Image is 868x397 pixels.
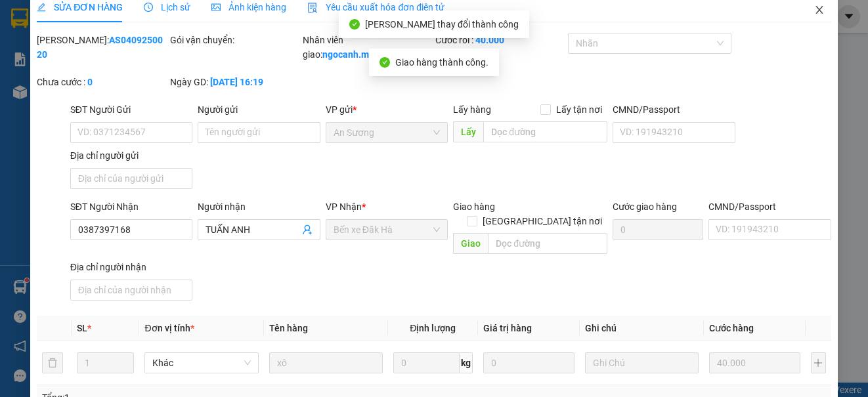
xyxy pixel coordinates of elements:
[37,3,46,12] span: edit
[613,219,703,240] input: Cước giao hàng
[613,102,735,117] div: CMND/Passport
[477,214,607,228] span: [GEOGRAPHIC_DATA] tận nơi
[483,352,575,373] input: 0
[453,121,483,142] span: Lấy
[380,57,390,68] span: check-circle
[152,353,250,373] span: Khác
[326,201,362,212] span: VP Nhận
[580,316,704,341] th: Ghi chú
[483,121,607,142] input: Dọc đường
[42,352,63,373] button: delete
[70,168,192,189] input: Địa chỉ của người gửi
[453,201,495,212] span: Giao hàng
[198,102,320,117] div: Người gửi
[170,75,300,89] div: Ngày GD:
[170,33,300,47] div: Gói vận chuyển:
[210,77,263,87] b: [DATE] 16:19
[349,19,360,30] span: check-circle
[144,3,153,12] span: clock-circle
[302,224,313,235] span: user-add
[303,33,433,62] div: Nhân viên giao:
[551,102,607,117] span: Lấy tận nơi
[70,260,192,274] div: Địa chỉ người nhận
[585,352,699,373] input: Ghi Chú
[269,323,308,333] span: Tên hàng
[307,2,445,12] span: Yêu cầu xuất hóa đơn điện tử
[453,233,488,254] span: Giao
[211,2,286,12] span: Ảnh kiện hàng
[475,35,504,45] b: 40.000
[198,199,320,214] div: Người nhận
[70,102,192,117] div: SĐT Người Gửi
[144,323,194,333] span: Đơn vị tính
[334,220,440,240] span: Bến xe Đăk Hà
[395,57,488,68] span: Giao hàng thành công.
[483,323,532,333] span: Giá trị hàng
[307,3,318,13] img: icon
[435,33,565,47] div: Cước rồi :
[144,2,190,12] span: Lịch sử
[814,5,825,15] span: close
[709,352,800,373] input: 0
[37,75,167,89] div: Chưa cước :
[87,77,93,87] b: 0
[708,199,831,214] div: CMND/Passport
[37,2,123,12] span: SỬA ĐƠN HÀNG
[211,3,221,12] span: picture
[460,352,473,373] span: kg
[70,280,192,301] input: Địa chỉ của người nhận
[77,323,87,333] span: SL
[334,123,440,142] span: An Sương
[613,201,677,212] label: Cước giao hàng
[70,199,192,214] div: SĐT Người Nhận
[453,104,491,115] span: Lấy hàng
[709,323,754,333] span: Cước hàng
[365,19,519,30] span: [PERSON_NAME] thay đổi thành công
[488,233,607,254] input: Dọc đường
[269,352,383,373] input: VD: Bàn, Ghế
[811,352,826,373] button: plus
[70,148,192,163] div: Địa chỉ người gửi
[322,49,402,60] b: ngocanh.minhquoc
[37,33,167,62] div: [PERSON_NAME]:
[326,102,448,117] div: VP gửi
[410,323,456,333] span: Định lượng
